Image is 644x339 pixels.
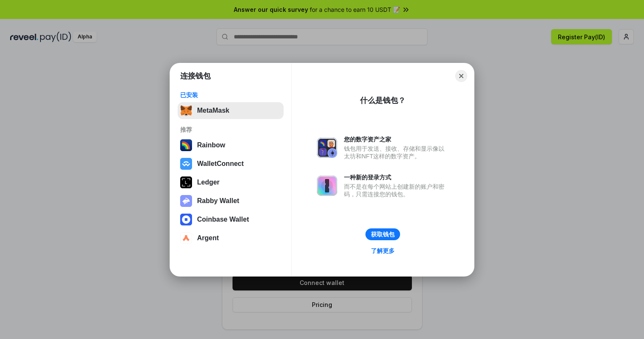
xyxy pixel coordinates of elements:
button: Close [455,70,467,82]
div: Rabby Wallet [197,197,239,205]
div: Coinbase Wallet [197,216,249,223]
button: Rainbow [178,137,284,154]
div: MetaMask [197,107,229,114]
div: 钱包用于发送、接收、存储和显示像以太坊和NFT这样的数字资产。 [344,145,449,160]
img: svg+xml,%3Csvg%20xmlns%3D%22http%3A%2F%2Fwww.w3.org%2F2000%2Fsvg%22%20fill%3D%22none%22%20viewBox... [317,138,337,158]
button: Argent [178,230,284,247]
div: 一种新的登录方式 [344,174,449,181]
div: 获取钱包 [371,231,395,238]
img: svg+xml,%3Csvg%20width%3D%22120%22%20height%3D%22120%22%20viewBox%3D%220%200%20120%20120%22%20fil... [180,139,192,151]
div: Rainbow [197,141,225,149]
button: Ledger [178,174,284,191]
img: svg+xml,%3Csvg%20xmlns%3D%22http%3A%2F%2Fwww.w3.org%2F2000%2Fsvg%22%20fill%3D%22none%22%20viewBox... [180,195,192,207]
img: svg+xml,%3Csvg%20xmlns%3D%22http%3A%2F%2Fwww.w3.org%2F2000%2Fsvg%22%20fill%3D%22none%22%20viewBox... [317,176,337,196]
div: 而不是在每个网站上创建新的账户和密码，只需连接您的钱包。 [344,183,449,198]
div: 推荐 [180,126,281,133]
div: Argent [197,234,219,242]
img: svg+xml,%3Csvg%20fill%3D%22none%22%20height%3D%2233%22%20viewBox%3D%220%200%2035%2033%22%20width%... [180,105,192,117]
h1: 连接钱包 [180,71,211,81]
a: 了解更多 [366,245,400,256]
div: Ledger [197,179,219,186]
div: 了解更多 [371,247,395,255]
img: svg+xml,%3Csvg%20width%3D%2228%22%20height%3D%2228%22%20viewBox%3D%220%200%2028%2028%22%20fill%3D... [180,158,192,170]
button: Rabby Wallet [178,193,284,209]
button: WalletConnect [178,155,284,172]
div: 您的数字资产之家 [344,136,449,143]
img: svg+xml,%3Csvg%20xmlns%3D%22http%3A%2F%2Fwww.w3.org%2F2000%2Fsvg%22%20width%3D%2228%22%20height%3... [180,176,192,188]
img: svg+xml,%3Csvg%20width%3D%2228%22%20height%3D%2228%22%20viewBox%3D%220%200%2028%2028%22%20fill%3D... [180,214,192,225]
button: 获取钱包 [365,228,400,240]
button: MetaMask [178,102,284,119]
img: svg+xml,%3Csvg%20width%3D%2228%22%20height%3D%2228%22%20viewBox%3D%220%200%2028%2028%22%20fill%3D... [180,232,192,244]
div: 什么是钱包？ [360,95,406,106]
button: Coinbase Wallet [178,211,284,228]
div: WalletConnect [197,160,244,168]
div: 已安装 [180,91,281,99]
